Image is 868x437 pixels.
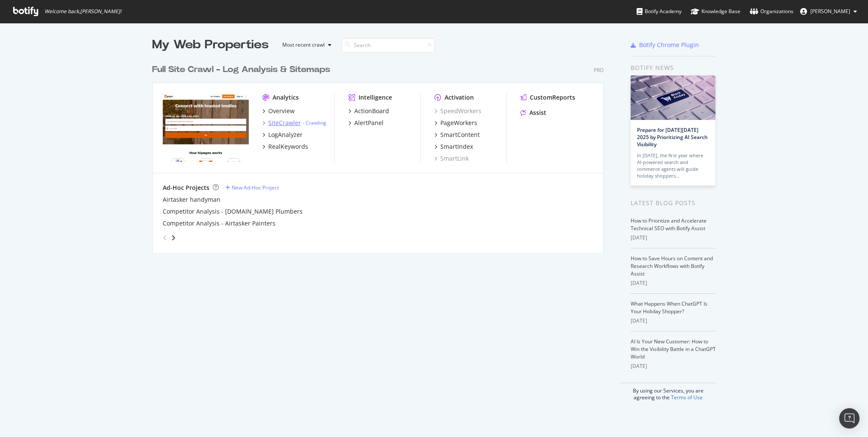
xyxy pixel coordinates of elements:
[354,119,384,127] div: AlertPanel
[671,394,703,401] a: Terms of Use
[262,131,303,139] a: LogAnalyzer
[529,109,546,117] div: Assist
[631,41,699,49] a: Botify Chrome Plugin
[631,255,713,277] a: How to Save Hours on Content and Research Workflows with Botify Assist
[359,93,392,102] div: Intelligence
[810,8,850,15] span: Winnie Ye
[152,36,269,53] div: My Web Properties
[262,142,308,151] a: RealKeywords
[440,142,473,151] div: SmartIndex
[152,64,330,76] div: Full Site Crawl - Log Analysis & Sitemaps
[530,93,575,102] div: CustomReports
[152,53,610,253] div: grid
[520,93,575,102] a: CustomReports
[631,338,716,360] a: AI Is Your New Customer: How to Win the Visibility Battle in a ChatGPT World
[163,184,209,192] div: Ad-Hoc Projects
[620,383,716,401] div: By using our Services, you are agreeing to the
[163,219,275,228] a: Competitor Analysis - Airtasker Painters
[273,93,299,102] div: Analytics
[440,131,480,139] div: SmartContent
[354,107,389,115] div: ActionBoard
[839,408,860,429] div: Open Intercom Messenger
[793,5,864,18] button: [PERSON_NAME]
[268,142,308,151] div: RealKeywords
[163,195,220,204] a: Airtasker handyman
[275,38,335,52] button: Most recent crawl
[434,107,481,115] a: SpeedWorkers
[691,7,740,16] div: Knowledge Base
[631,75,715,120] img: Prepare for Black Friday 2025 by Prioritizing AI Search Visibility
[750,7,793,16] div: Organizations
[445,93,474,102] div: Activation
[268,131,303,139] div: LogAnalyzer
[639,41,699,49] div: Botify Chrome Plugin
[342,38,435,53] input: Search
[262,119,326,127] a: SiteCrawler- Crawling
[306,119,326,126] a: Crawling
[434,154,469,163] a: SmartLink
[282,42,325,47] div: Most recent crawl
[434,142,473,151] a: SmartIndex
[631,217,707,232] a: How to Prioritize and Accelerate Technical SEO with Botify Assist
[631,300,707,315] a: What Happens When ChatGPT Is Your Holiday Shopper?
[170,234,176,242] div: angle-right
[303,119,326,126] div: -
[268,107,295,115] div: Overview
[434,119,477,127] a: PageWorkers
[631,362,716,370] div: [DATE]
[262,107,295,115] a: Overview
[159,231,170,245] div: angle-left
[268,119,301,127] div: SiteCrawler
[163,93,249,162] img: hipages.com.au
[45,8,121,15] span: Welcome back, [PERSON_NAME] !
[163,207,303,216] a: Competitor Analysis - [DOMAIN_NAME] Plumbers
[631,317,716,325] div: [DATE]
[631,198,716,208] div: Latest Blog Posts
[637,7,682,16] div: Botify Academy
[348,107,389,115] a: ActionBoard
[631,63,716,72] div: Botify news
[637,152,709,179] div: In [DATE], the first year where AI-powered search and commerce agents will guide holiday shoppers…
[232,184,279,191] div: New Ad-Hoc Project
[520,109,546,117] a: Assist
[594,67,604,74] div: Pro
[631,279,716,287] div: [DATE]
[637,126,708,148] a: Prepare for [DATE][DATE] 2025 by Prioritizing AI Search Visibility
[152,64,334,76] a: Full Site Crawl - Log Analysis & Sitemaps
[434,131,480,139] a: SmartContent
[225,184,279,191] a: New Ad-Hoc Project
[440,119,477,127] div: PageWorkers
[631,234,716,242] div: [DATE]
[348,119,384,127] a: AlertPanel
